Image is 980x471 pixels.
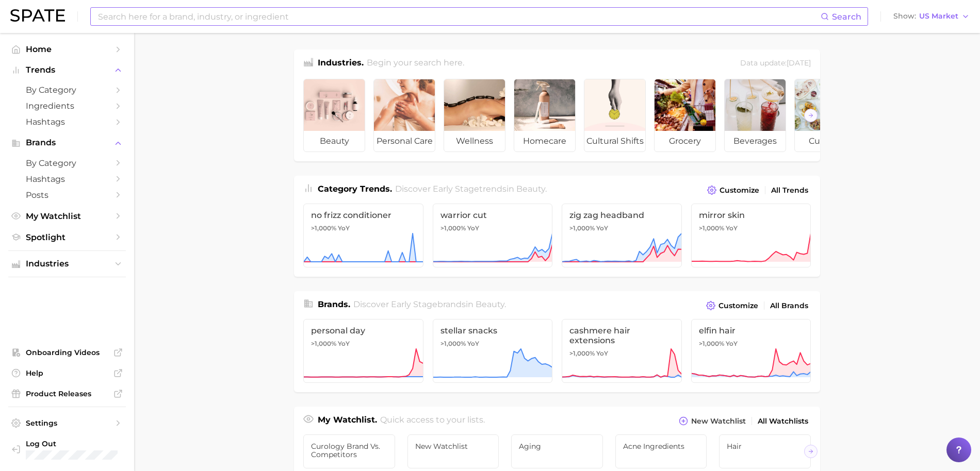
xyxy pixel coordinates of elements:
[433,204,553,267] a: warrior cut>1,000% YoY
[704,298,761,313] button: Customize
[516,184,545,194] span: beauty
[374,131,435,152] span: personal care
[26,389,108,398] span: Product Releases
[26,211,108,221] span: My Watchlist
[476,299,504,309] span: beauty
[720,186,759,195] span: Customize
[718,301,758,310] span: Customize
[26,439,125,448] span: Log Out
[8,82,126,98] a: by Category
[8,187,126,203] a: Posts
[467,340,479,348] span: YoY
[318,414,377,428] h1: My Watchlist.
[699,210,804,220] span: mirror skin
[318,184,392,194] span: Category Trends .
[311,340,336,347] span: >1,000%
[353,299,506,309] span: Discover Early Stage brands in .
[8,98,126,114] a: Ingredients
[655,131,715,152] span: grocery
[26,174,108,184] span: Hashtags
[318,299,350,309] span: Brands .
[691,417,746,426] span: New Watchlist
[26,418,108,428] span: Settings
[8,365,126,381] a: Help
[311,326,416,335] span: personal day
[724,79,786,152] a: beverages
[719,434,811,468] a: Hair
[26,44,108,54] span: Home
[26,232,108,242] span: Spotlight
[26,190,108,200] span: Posts
[654,79,716,152] a: grocery
[562,204,682,267] a: zig zag headband>1,000% YoY
[440,224,466,232] span: >1,000%
[380,414,485,428] h2: Quick access to your lists.
[26,117,108,127] span: Hashtags
[8,208,126,224] a: My Watchlist
[97,8,821,25] input: Search here for a brand, industry, or ingredient
[26,158,108,168] span: by Category
[767,299,811,313] a: All Brands
[891,10,972,23] button: ShowUS Market
[596,349,608,358] span: YoY
[8,436,126,463] a: Log out. Currently logged in with e-mail mary.wallen@curology.com.
[699,326,804,335] span: elfin hair
[893,13,916,19] span: Show
[318,57,364,71] h1: Industries.
[433,319,553,383] a: stellar snacks>1,000% YoY
[769,183,811,197] a: All Trends
[26,101,108,111] span: Ingredients
[725,131,786,152] span: beverages
[8,41,126,57] a: Home
[303,434,395,468] a: Curology Brand vs. Competitors
[562,319,682,383] a: cashmere hair extensions>1,000% YoY
[726,224,738,232] span: YoY
[8,135,126,150] button: Brands
[26,65,108,75] span: Trends
[699,224,724,232] span: >1,000%
[444,131,505,152] span: wellness
[511,434,603,468] a: Aging
[804,109,818,122] button: Scroll Right
[705,183,762,197] button: Customize
[467,224,479,232] span: YoY
[311,210,416,220] span: no frizz conditioner
[832,12,861,22] span: Search
[26,138,108,147] span: Brands
[440,210,545,220] span: warrior cut
[691,319,811,383] a: elfin hair>1,000% YoY
[794,79,856,152] a: culinary
[623,442,699,450] span: Acne Ingredients
[444,79,505,152] a: wellness
[676,414,748,428] button: New Watchlist
[727,442,803,450] span: Hair
[804,445,818,458] button: Scroll Right
[8,155,126,171] a: by Category
[311,442,387,459] span: Curology Brand vs. Competitors
[26,368,108,378] span: Help
[615,434,707,468] a: Acne Ingredients
[699,340,724,347] span: >1,000%
[514,131,575,152] span: homecare
[795,131,856,152] span: culinary
[8,62,126,78] button: Trends
[726,340,738,348] span: YoY
[519,442,595,450] span: Aging
[303,204,423,267] a: no frizz conditioner>1,000% YoY
[8,229,126,245] a: Spotlight
[740,57,811,71] div: Data update: [DATE]
[584,79,646,152] a: cultural shifts
[8,114,126,130] a: Hashtags
[338,224,350,232] span: YoY
[770,301,808,310] span: All Brands
[26,348,108,357] span: Onboarding Videos
[691,204,811,267] a: mirror skin>1,000% YoY
[8,415,126,431] a: Settings
[311,224,336,232] span: >1,000%
[569,224,595,232] span: >1,000%
[514,79,576,152] a: homecare
[755,414,811,428] a: All Watchlists
[395,184,547,194] span: Discover Early Stage trends in .
[771,186,808,195] span: All Trends
[407,434,499,468] a: New Watchlist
